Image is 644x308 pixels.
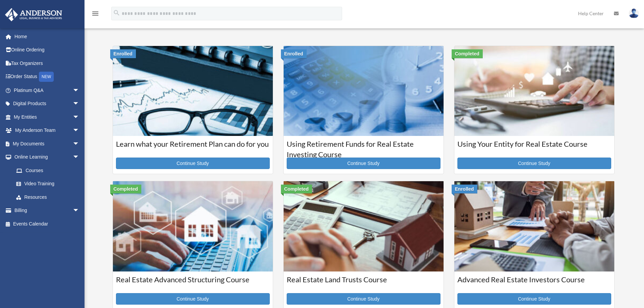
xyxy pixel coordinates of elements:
a: Continue Study [457,158,611,169]
span: arrow_drop_down [73,110,86,124]
a: Continue Study [116,158,270,169]
h3: Advanced Real Estate Investors Course [457,275,611,291]
a: Billingarrow_drop_down [5,204,90,217]
h3: Using Retirement Funds for Real Estate Investing Course [287,139,440,156]
span: arrow_drop_down [73,124,86,138]
a: Continue Study [287,293,440,305]
a: Online Ordering [5,43,90,57]
a: Continue Study [457,293,611,305]
a: Digital Productsarrow_drop_down [5,97,90,111]
span: arrow_drop_down [73,137,86,151]
a: Video Training [9,177,90,191]
i: menu [91,9,99,18]
a: Home [5,30,90,43]
a: Events Calendar [5,217,90,231]
a: Tax Organizers [5,56,90,70]
a: My Documentsarrow_drop_down [5,137,90,150]
h3: Using Your Entity for Real Estate Course [457,139,611,156]
div: Completed [452,49,483,58]
h3: Learn what your Retirement Plan can do for you [116,139,270,156]
a: Order StatusNEW [5,70,90,84]
img: Anderson Advisors Platinum Portal [3,8,64,21]
a: Continue Study [116,293,270,305]
span: arrow_drop_down [73,84,86,97]
a: Online Learningarrow_drop_down [5,150,90,164]
h3: Real Estate Land Trusts Course [287,275,440,291]
div: Completed [281,185,312,193]
span: arrow_drop_down [73,97,86,111]
span: arrow_drop_down [73,204,86,218]
div: Enrolled [452,185,477,193]
h3: Real Estate Advanced Structuring Course [116,275,270,291]
a: menu [91,12,99,18]
a: My Entitiesarrow_drop_down [5,110,90,124]
a: Courses [9,164,86,177]
i: search [113,9,120,17]
a: My Anderson Teamarrow_drop_down [5,124,90,137]
div: NEW [39,72,54,82]
div: Enrolled [281,49,307,58]
div: Enrolled [110,49,136,58]
img: User Pic [629,8,639,18]
a: Platinum Q&Aarrow_drop_down [5,84,90,97]
a: Continue Study [287,158,440,169]
div: Completed [110,185,141,193]
span: arrow_drop_down [73,150,86,164]
a: Resources [9,190,90,204]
